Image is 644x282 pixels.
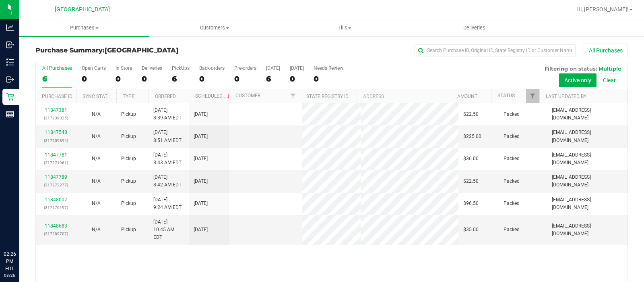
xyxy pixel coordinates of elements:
[504,155,520,163] span: Packed
[234,74,256,84] div: 0
[8,217,32,242] iframe: Resource center
[194,226,208,234] span: [DATE]
[116,65,132,71] div: In Store
[172,74,190,84] div: 6
[545,65,597,72] span: Filtering on status:
[45,130,67,135] a: 11847548
[142,74,162,84] div: 0
[552,129,623,144] span: [EMAIL_ADDRESS][DOMAIN_NAME]
[153,196,182,211] span: [DATE] 9:24 AM EDT
[92,227,101,232] span: Not Applicable
[153,218,184,242] span: [DATE] 10:45 AM EDT
[6,93,14,101] inline-svg: Retail
[6,75,14,84] inline-svg: Outbound
[357,89,451,103] th: Address
[121,111,136,118] span: Pickup
[463,226,479,234] span: $35.00
[546,94,586,99] a: Last Updated By
[463,133,481,140] span: $225.00
[116,74,132,84] div: 0
[82,65,106,71] div: Open Carts
[41,114,71,122] p: (317239325)
[92,226,101,234] button: N/A
[42,74,72,84] div: 6
[235,93,260,98] a: Customer
[6,58,14,66] inline-svg: Inventory
[155,94,176,99] a: Ordered
[153,151,182,167] span: [DATE] 8:43 AM EDT
[150,24,279,31] span: Customers
[194,111,208,118] span: [DATE]
[552,196,623,211] span: [EMAIL_ADDRESS][DOMAIN_NAME]
[409,19,539,36] a: Deliveries
[172,65,190,71] div: PickUps
[463,111,479,118] span: $22.50
[41,230,71,238] p: (317289707)
[123,94,134,99] a: Type
[92,201,101,206] span: Not Applicable
[4,272,16,278] p: 08/26
[55,6,110,13] span: [GEOGRAPHIC_DATA]
[6,110,14,118] inline-svg: Reports
[552,151,623,167] span: [EMAIL_ADDRESS][DOMAIN_NAME]
[45,107,67,113] a: 11847381
[452,24,496,31] span: Deliveries
[45,223,67,229] a: 11848683
[287,89,300,103] a: Filter
[576,6,629,13] span: Hi, [PERSON_NAME]!
[457,94,477,99] a: Amount
[290,65,304,71] div: [DATE]
[234,65,256,71] div: Pre-orders
[153,129,182,144] span: [DATE] 8:51 AM EDT
[504,200,520,207] span: Packed
[463,178,479,185] span: $22.50
[6,41,14,49] inline-svg: Inbound
[92,200,101,207] button: N/A
[497,93,515,98] a: Status
[552,222,623,238] span: [EMAIL_ADDRESS][DOMAIN_NAME]
[194,200,208,207] span: [DATE]
[105,46,178,54] span: [GEOGRAPHIC_DATA]
[552,107,623,122] span: [EMAIL_ADDRESS][DOMAIN_NAME]
[41,181,71,189] p: (317272277)
[121,133,136,140] span: Pickup
[92,133,101,140] button: N/A
[153,173,182,189] span: [DATE] 8:42 AM EDT
[199,74,225,84] div: 0
[280,24,409,31] span: Tills
[45,174,67,180] a: 11847789
[194,155,208,163] span: [DATE]
[45,152,67,158] a: 11847781
[92,178,101,184] span: Not Applicable
[92,156,101,161] span: Not Applicable
[266,74,280,84] div: 6
[463,200,479,207] span: $96.50
[153,107,182,122] span: [DATE] 8:39 AM EDT
[504,133,520,140] span: Packed
[598,73,621,87] button: Clear
[463,155,479,163] span: $36.00
[194,178,208,185] span: [DATE]
[92,178,101,185] button: N/A
[121,155,136,163] span: Pickup
[83,94,114,99] a: Sync Status
[504,111,520,118] span: Packed
[6,23,14,31] inline-svg: Analytics
[314,74,343,84] div: 0
[552,173,623,189] span: [EMAIL_ADDRESS][DOMAIN_NAME]
[42,65,72,71] div: All Purchases
[45,197,67,203] a: 11848007
[142,65,162,71] div: Deliveries
[121,178,136,185] span: Pickup
[42,94,72,99] a: Purchase ID
[306,94,349,99] a: State Registry ID
[149,19,279,36] a: Customers
[526,89,539,103] a: Filter
[19,24,149,31] span: Purchases
[504,178,520,185] span: Packed
[41,204,71,211] p: (317276197)
[92,111,101,117] span: Not Applicable
[82,74,106,84] div: 0
[194,133,208,140] span: [DATE]
[41,137,71,144] p: (317259894)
